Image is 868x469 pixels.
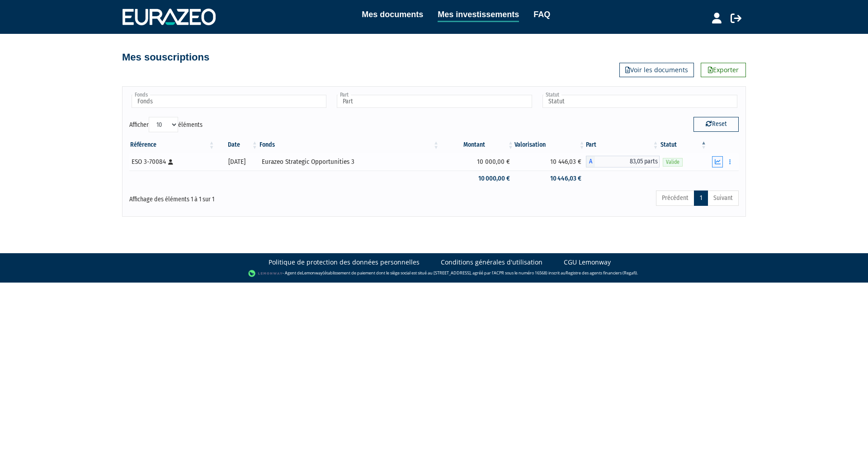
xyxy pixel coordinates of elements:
div: - Agent de (établissement de paiement dont le siège social est situé au [STREET_ADDRESS], agréé p... [9,269,859,278]
a: Mes investissements [438,8,519,22]
a: 1 [694,190,708,206]
td: 10 000,00 € [440,171,514,186]
img: 1732889491-logotype_eurazeo_blanc_rvb.png [123,9,216,25]
span: A [586,156,595,167]
a: Suivant [708,190,739,206]
th: Part: activer pour trier la colonne par ordre croissant [586,137,660,153]
a: Mes documents [362,8,423,21]
th: Référence : activer pour trier la colonne par ordre croissant [129,137,216,153]
select: Afficheréléments [149,117,178,132]
h4: Mes souscriptions [122,52,209,63]
th: Date: activer pour trier la colonne par ordre croissant [216,137,259,153]
th: Fonds: activer pour trier la colonne par ordre croissant [259,137,440,153]
div: Eurazeo Strategic Opportunities 3 [262,157,437,167]
div: A - Eurazeo Strategic Opportunities 3 [586,156,660,167]
img: logo-lemonway.png [248,269,283,278]
div: Affichage des éléments 1 à 1 sur 1 [129,190,375,204]
button: Reset [693,117,739,131]
span: Valide [663,158,683,167]
a: Précédent [656,190,694,206]
a: Lemonway [302,270,323,276]
label: Afficher éléments [129,117,203,132]
th: Montant: activer pour trier la colonne par ordre croissant [440,137,514,153]
a: Politique de protection des données personnelles [269,258,420,267]
th: Valorisation: activer pour trier la colonne par ordre croissant [514,137,586,153]
th: Statut : activer pour trier la colonne par ordre d&eacute;croissant [660,137,708,153]
td: 10 446,03 € [514,153,586,171]
td: 10 446,03 € [514,171,586,186]
a: CGU Lemonway [564,258,611,267]
a: Exporter [701,63,746,77]
div: ESO 3-70084 [132,157,212,167]
a: Conditions générales d'utilisation [441,258,542,267]
div: [DATE] [219,157,255,167]
a: FAQ [533,8,550,21]
i: [Français] Personne physique [168,159,173,165]
td: 10 000,00 € [440,153,514,171]
a: Registre des agents financiers (Regafi) [566,270,637,276]
a: Voir les documents [619,63,694,77]
span: 83,05 parts [595,156,660,167]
